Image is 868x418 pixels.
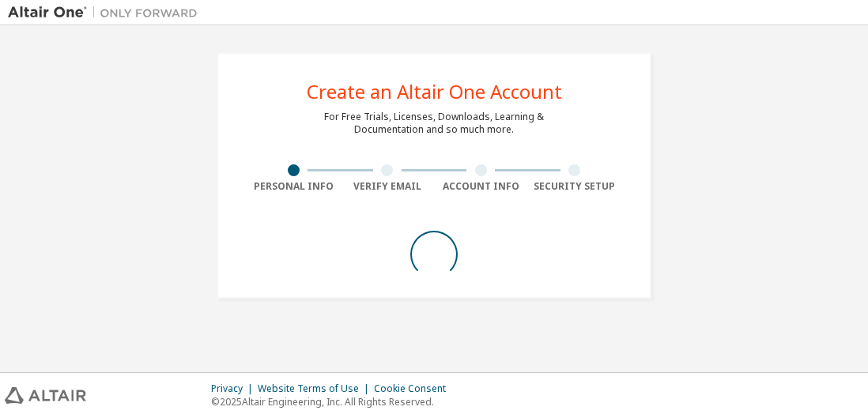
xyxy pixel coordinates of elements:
div: Personal Info [247,180,341,193]
div: Verify Email [341,180,435,193]
img: Altair One [8,5,206,21]
div: Cookie Consent [374,382,455,395]
div: Create an Altair One Account [307,82,562,101]
img: altair_logo.svg [5,387,86,404]
div: Website Terms of Use [258,382,374,395]
p: © 2025 Altair Engineering, Inc. All Rights Reserved. [211,395,455,409]
div: Account Info [434,180,528,193]
div: Privacy [211,382,258,395]
div: For Free Trials, Licenses, Downloads, Learning & Documentation and so much more. [324,111,544,136]
div: Security Setup [528,180,622,193]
